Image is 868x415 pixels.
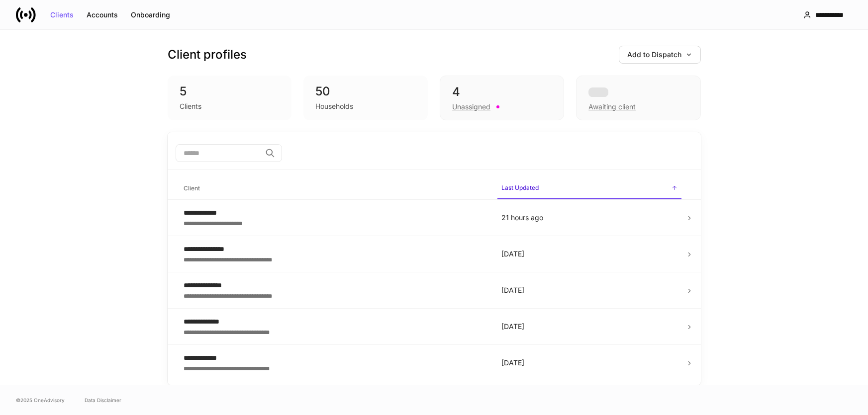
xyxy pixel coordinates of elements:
a: Data Disclaimer [85,396,121,404]
div: Add to Dispatch [627,51,692,58]
button: Clients [44,7,80,23]
div: Clients [50,11,74,18]
p: 21 hours ago [501,213,677,223]
div: Awaiting client [588,102,636,112]
span: Last Updated [497,178,681,199]
p: [DATE] [501,322,677,332]
div: Unassigned [452,102,490,112]
div: Clients [180,101,201,111]
p: [DATE] [501,285,677,295]
div: Awaiting client [576,76,700,120]
span: Client [180,178,489,199]
span: © 2025 OneAdvisory [16,396,65,404]
div: 4 [452,84,552,100]
div: 50 [315,83,416,99]
h3: Client profiles [168,47,247,63]
button: Onboarding [124,7,177,23]
h6: Last Updated [501,183,539,192]
div: 5 [180,83,280,99]
div: Accounts [87,11,118,18]
div: Households [315,101,353,111]
div: Onboarding [131,11,170,18]
p: [DATE] [501,249,677,259]
p: [DATE] [501,358,677,368]
button: Add to Dispatch [619,46,701,64]
button: Accounts [80,7,124,23]
div: 4Unassigned [440,76,564,120]
h6: Client [184,183,200,193]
